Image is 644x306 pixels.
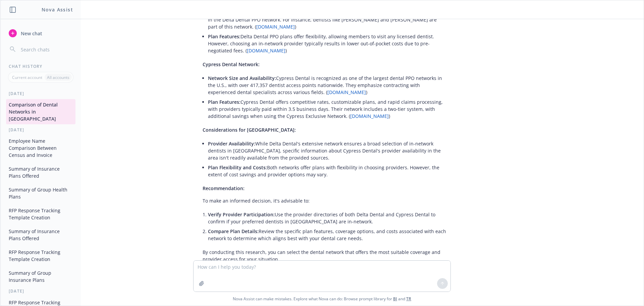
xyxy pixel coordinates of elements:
[208,211,275,218] span: Verify Provider Participation:
[247,47,285,54] a: [DOMAIN_NAME]
[6,99,75,124] button: Comparison of Dental Networks in [GEOGRAPHIC_DATA]
[208,33,447,54] p: Delta Dental PPO plans offer flexibility, allowing members to visit any licensed dentist. However...
[203,61,260,68] span: Cypress Dental Network:
[1,91,81,96] div: [DATE]
[6,135,75,161] button: Employee Name Comparison Between Census and Invoice
[208,228,259,234] span: Compare Plan Details:
[208,33,240,40] span: Plan Features:
[203,249,447,263] p: By conducting this research, you can select the dental network that offers the most suitable cove...
[350,113,389,119] a: [DOMAIN_NAME]
[208,140,447,161] p: While Delta Dental's extensive network ensures a broad selection of in-network dentists in [GEOGR...
[1,288,81,294] div: [DATE]
[1,63,81,69] div: Chat History
[6,226,75,244] button: Summary of Insurance Plans Offered
[208,164,447,178] p: Both networks offer plans with flexibility in choosing providers. However, the extent of cost sav...
[19,45,73,54] input: Search chats
[208,98,447,120] p: Cypress Dental offers competitive rates, customizable plans, and rapid claims processing, with pr...
[12,75,42,80] p: Current account
[393,296,397,302] a: BI
[208,75,447,96] p: Cypress Dental is recognized as one of the largest dental PPO networks in the U.S., with over 417...
[47,75,69,80] p: All accounts
[208,140,255,147] span: Provider Availability:
[19,30,42,37] span: New chat
[203,127,296,133] span: Considerations for [GEOGRAPHIC_DATA]:
[42,6,73,13] h1: Nova Assist
[6,205,75,223] button: RFP Response Tracking Template Creation
[203,185,245,191] span: Recommendation:
[327,89,366,95] a: [DOMAIN_NAME]
[208,228,447,242] p: Review the specific plan features, coverage options, and costs associated with each network to de...
[203,197,447,204] p: To make an informed decision, it's advisable to:
[6,247,75,265] button: RFP Response Tracking Template Creation
[6,163,75,181] button: Summary of Insurance Plans Offered
[6,27,75,39] button: New chat
[256,24,295,30] a: [DOMAIN_NAME]
[1,127,81,133] div: [DATE]
[208,75,276,81] span: Network Size and Availability:
[208,99,240,105] span: Plan Features:
[233,292,411,306] span: Nova Assist can make mistakes. Explore what Nova can do: Browse prompt library for and
[6,184,75,202] button: Summary of Group Health Plans
[406,296,411,302] a: TR
[208,211,447,225] p: Use the provider directories of both Delta Dental and Cypress Dental to confirm if your preferred...
[208,164,267,171] span: Plan Flexibility and Costs:
[6,267,75,286] button: Summary of Group Insurance Plans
